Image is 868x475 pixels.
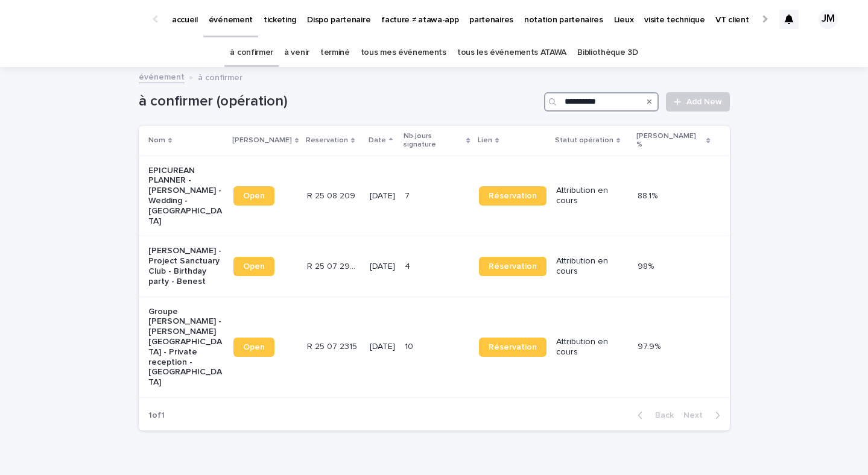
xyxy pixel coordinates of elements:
[544,92,659,112] input: Search
[478,134,492,147] p: Lien
[139,156,730,236] tr: EPICUREAN PLANNER - [PERSON_NAME] - Wedding - [GEOGRAPHIC_DATA]OpenR 25 08 209R 25 08 209 [DATE]7...
[198,70,242,83] p: à confirmer
[139,401,174,430] p: 1 of 1
[405,189,412,201] p: 7
[233,186,274,206] a: Open
[556,256,629,277] p: Attribution en cours
[307,189,358,201] p: R 25 08 209
[628,410,679,421] button: Back
[686,98,722,106] span: Add New
[666,92,729,112] a: Add New
[320,39,350,67] a: terminé
[489,262,537,271] span: Réservation
[230,39,273,67] a: à confirmer
[819,10,838,29] div: JM
[233,257,274,276] a: Open
[556,337,629,357] p: Attribution en cours
[369,134,386,147] p: Date
[243,262,265,271] span: Open
[457,39,566,67] a: tous les événements ATAWA
[284,39,309,67] a: à venir
[148,166,224,227] p: EPICUREAN PLANNER - [PERSON_NAME] - Wedding - [GEOGRAPHIC_DATA]
[370,191,395,201] p: [DATE]
[243,343,265,351] span: Open
[404,130,464,152] p: Nb jours signature
[148,134,165,147] p: Nom
[361,39,446,67] a: tous mes événements
[489,192,537,200] span: Réservation
[148,246,224,286] p: [PERSON_NAME] - Project Sanctuary Club - Birthday party - Benest
[370,342,395,352] p: [DATE]
[638,339,663,352] p: 97.9%
[479,338,546,357] a: Réservation
[648,411,674,420] span: Back
[555,134,613,147] p: Statut opération
[139,236,730,297] tr: [PERSON_NAME] - Project Sanctuary Club - Birthday party - BenestOpenR 25 07 2966R 25 07 2966 [DAT...
[489,343,537,351] span: Réservation
[479,186,546,206] a: Réservation
[683,411,710,420] span: Next
[24,7,141,31] img: Ls34BcGeRexTGTNfXpUC
[233,338,274,357] a: Open
[370,262,395,272] p: [DATE]
[139,297,730,397] tr: Groupe [PERSON_NAME] - [PERSON_NAME][GEOGRAPHIC_DATA] - Private reception - [GEOGRAPHIC_DATA]Open...
[139,93,540,110] h1: à confirmer (opération)
[679,410,730,421] button: Next
[148,307,224,388] p: Groupe [PERSON_NAME] - [PERSON_NAME][GEOGRAPHIC_DATA] - Private reception - [GEOGRAPHIC_DATA]
[243,192,265,200] span: Open
[638,259,656,272] p: 98%
[405,259,413,272] p: 4
[307,339,360,352] p: R 25 07 2315
[638,189,660,201] p: 88.1%
[577,39,638,67] a: Bibliothèque 3D
[479,257,546,276] a: Réservation
[556,186,629,206] p: Attribution en cours
[405,339,416,352] p: 10
[139,69,185,83] a: événement
[307,259,363,272] p: R 25 07 2966
[306,134,348,147] p: Reservation
[636,130,703,152] p: [PERSON_NAME] %
[232,134,292,147] p: [PERSON_NAME]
